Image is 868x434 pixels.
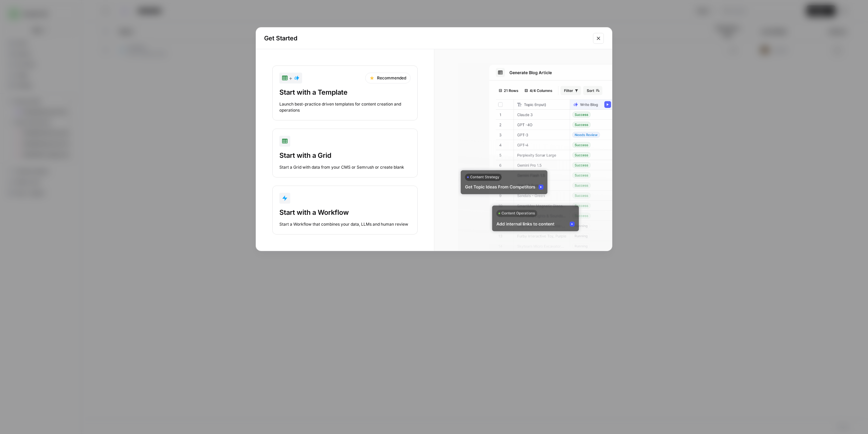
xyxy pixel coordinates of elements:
div: Start with a Workflow [279,208,411,217]
button: +RecommendedStart with a TemplateLaunch best-practice driven templates for content creation and o... [272,65,418,120]
div: Recommended [365,73,411,83]
h2: Get Started [264,34,589,43]
button: Close modal [593,33,604,44]
button: Start with a GridStart a Grid with data from your CMS or Semrush or create blank [272,129,418,177]
div: Start with a Grid [279,151,411,160]
div: Start a Grid with data from your CMS or Semrush or create blank [279,164,411,170]
div: Start with a Template [279,88,411,97]
div: + [282,74,299,82]
button: Start with a WorkflowStart a Workflow that combines your data, LLMs and human review [272,186,418,234]
div: Start a Workflow that combines your data, LLMs and human review [279,221,411,227]
div: Launch best-practice driven templates for content creation and operations [279,101,411,113]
